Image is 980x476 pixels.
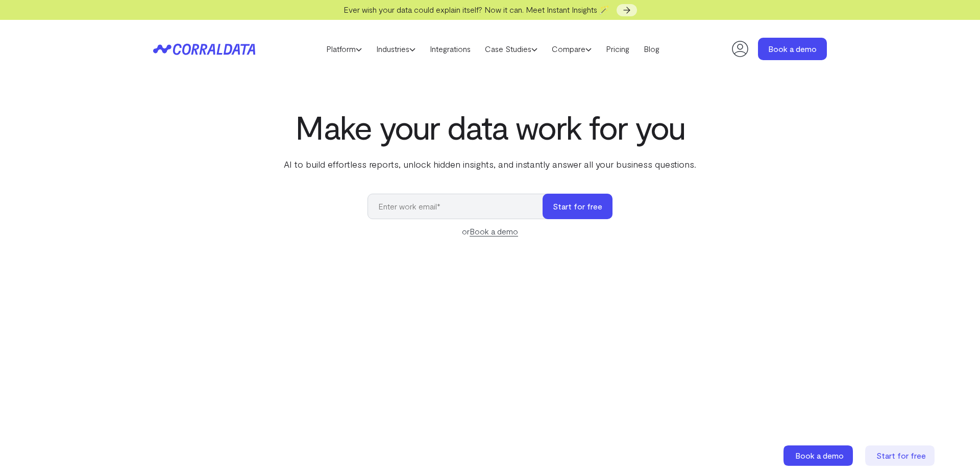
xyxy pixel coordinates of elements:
[369,41,423,57] a: Industries
[282,109,698,145] h1: Make your data work for you
[344,5,609,14] span: Ever wish your data could explain itself? Now it can. Meet Instant Insights 🪄
[367,194,553,219] input: Enter work email*
[478,41,545,57] a: Case Studies
[636,41,667,57] a: Blog
[758,38,827,60] a: Book a demo
[367,225,612,237] div: or
[470,226,518,236] a: Book a demo
[545,41,599,57] a: Compare
[865,445,937,466] a: Start for free
[282,157,698,171] p: AI to build effortless reports, unlock hidden insights, and instantly answer all your business qu...
[795,451,844,460] span: Book a demo
[423,41,478,57] a: Integrations
[783,445,855,466] a: Book a demo
[599,41,636,57] a: Pricing
[876,451,926,460] span: Start for free
[319,41,369,57] a: Platform
[543,194,612,219] button: Start for free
